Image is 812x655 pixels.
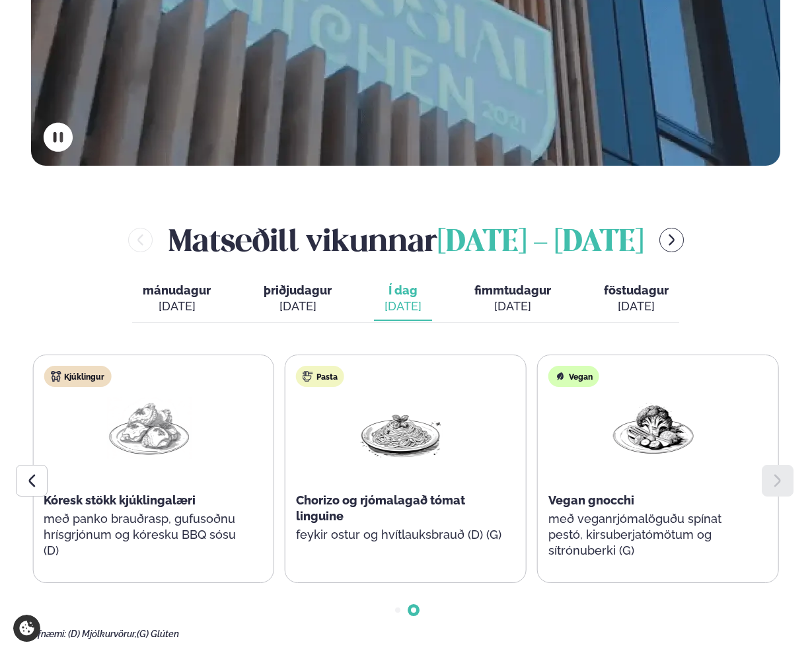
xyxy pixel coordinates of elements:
[44,366,111,387] div: Kjúklingur
[264,283,332,297] span: þriðjudagur
[137,629,179,639] span: (G) Glúten
[548,366,599,387] div: Vegan
[44,493,196,507] span: Kóresk stökk kjúklingalæri
[143,298,211,314] div: [DATE]
[296,527,506,543] p: feykir ostur og hvítlauksbrauð (D) (G)
[611,397,696,459] img: Vegan.png
[374,277,432,321] button: Í dag [DATE]
[548,493,634,507] span: Vegan gnocchi
[143,283,211,297] span: mánudagur
[68,629,137,639] span: (D) Mjólkurvörur,
[464,277,562,321] button: fimmtudagur [DATE]
[548,511,758,559] p: með veganrjómalöguðu spínat pestó, kirsuberjatómötum og sítrónuberki (G)
[474,283,551,297] span: fimmtudagur
[604,298,669,314] div: [DATE]
[44,511,254,559] p: með panko brauðrasp, gufusoðnu hrísgrjónum og kóresku BBQ sósu (D)
[50,371,61,382] img: chicken.svg
[385,283,422,298] span: Í dag
[385,298,422,314] div: [DATE]
[13,615,40,642] a: Cookie settings
[437,228,644,258] span: [DATE] - [DATE]
[132,277,221,321] button: mánudagur [DATE]
[264,298,332,314] div: [DATE]
[604,283,669,297] span: föstudagur
[296,366,344,387] div: Pasta
[395,607,400,613] span: Go to slide 1
[296,493,465,523] span: Chorizo og rjómalagað tómat linguine
[555,371,566,382] img: Vegan.svg
[106,397,191,459] img: Chicken-thighs.png
[593,277,679,321] button: föstudagur [DATE]
[474,298,551,314] div: [DATE]
[303,371,313,382] img: pasta.svg
[359,397,443,459] img: Spagetti.png
[128,228,153,252] button: menu-btn-left
[253,277,342,321] button: þriðjudagur [DATE]
[31,629,66,639] span: Ofnæmi:
[659,228,684,252] button: menu-btn-right
[168,219,644,261] h2: Matseðill vikunnar
[411,607,416,613] span: Go to slide 2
